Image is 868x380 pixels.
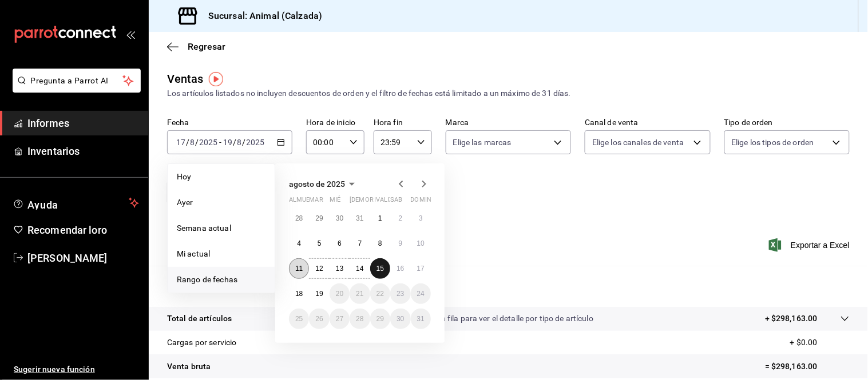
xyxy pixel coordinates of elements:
abbr: jueves [350,196,417,208]
font: agosto de 2025 [289,179,345,189]
font: 20 [336,290,343,298]
font: 2 [398,214,402,222]
font: Mi actual [177,249,210,258]
button: agosto de 2025 [289,177,359,191]
button: 2 de agosto de 2025 [390,208,410,229]
font: / [186,138,189,147]
button: 30 de agosto de 2025 [390,309,410,329]
abbr: 17 de agosto de 2025 [417,265,425,273]
font: almuerzo [289,196,323,203]
button: 24 de agosto de 2025 [411,283,431,304]
button: 4 de agosto de 2025 [289,233,309,254]
abbr: 7 de agosto de 2025 [358,239,362,247]
font: 12 [315,265,323,273]
button: 23 de agosto de 2025 [390,283,410,304]
abbr: 31 de julio de 2025 [356,214,363,222]
font: 18 [295,290,303,298]
abbr: 5 de agosto de 2025 [318,239,322,247]
button: Regresar [167,41,225,52]
font: 10 [417,239,425,247]
font: mié [330,196,340,203]
font: Venta bruta [167,362,211,371]
button: 14 de agosto de 2025 [350,258,370,279]
font: Sugerir nueva función [14,365,95,374]
abbr: viernes [370,196,402,208]
font: dominio [411,196,438,203]
font: 1 [378,214,382,222]
button: 8 de agosto de 2025 [370,233,390,254]
font: Canal de venta [585,118,639,127]
font: + $0.00 [790,338,818,347]
abbr: 3 de agosto de 2025 [419,214,423,222]
button: 3 de agosto de 2025 [411,208,431,229]
font: 19 [315,290,323,298]
font: Los artículos listados no incluyen descuentos de orden y el filtro de fechas está limitado a un m... [167,89,571,98]
button: 11 de agosto de 2025 [289,258,309,279]
button: 16 de agosto de 2025 [390,258,410,279]
abbr: 30 de agosto de 2025 [397,315,404,323]
abbr: 10 de agosto de 2025 [417,239,425,247]
abbr: 20 de agosto de 2025 [336,290,343,298]
input: -- [223,138,233,147]
button: 26 de agosto de 2025 [309,309,329,329]
input: -- [189,138,195,147]
font: Exportar a Excel [791,241,850,250]
font: Elige las marcas [453,138,512,147]
font: 26 [315,315,323,323]
abbr: 18 de agosto de 2025 [295,290,303,298]
font: 28 [295,214,303,222]
button: 7 de agosto de 2025 [350,233,370,254]
font: 17 [417,265,425,273]
font: mar [309,196,323,203]
font: 31 [356,214,363,222]
font: 21 [356,290,363,298]
abbr: 26 de agosto de 2025 [315,315,323,323]
abbr: martes [309,196,323,208]
font: 29 [376,315,384,323]
font: Da clic en la fila para ver el detalle por tipo de artículo [403,314,593,323]
button: 30 de julio de 2025 [330,208,350,229]
font: Elige los tipos de orden [732,138,814,147]
button: 28 de julio de 2025 [289,208,309,229]
abbr: 28 de agosto de 2025 [356,315,363,323]
abbr: domingo [411,196,438,208]
abbr: 16 de agosto de 2025 [397,265,404,273]
abbr: 14 de agosto de 2025 [356,265,363,273]
font: Inventarios [27,145,80,157]
input: ---- [246,138,265,147]
font: 6 [338,239,342,247]
font: 30 [336,214,343,222]
abbr: 8 de agosto de 2025 [378,239,382,247]
font: Ayuda [27,199,58,211]
font: 28 [356,315,363,323]
font: / [243,138,246,147]
font: Semana actual [177,223,231,233]
font: / [233,138,236,147]
input: -- [176,138,186,147]
font: [DEMOGRAPHIC_DATA] [350,196,417,203]
font: 9 [398,239,402,247]
button: 15 de agosto de 2025 [370,258,390,279]
abbr: 12 de agosto de 2025 [315,265,323,273]
font: Total de artículos [167,314,232,323]
font: 15 [376,265,384,273]
button: 18 de agosto de 2025 [289,283,309,304]
abbr: 31 de agosto de 2025 [417,315,425,323]
button: 31 de julio de 2025 [350,208,370,229]
font: 29 [315,214,323,222]
font: Hoy [177,172,191,181]
abbr: 1 de agosto de 2025 [378,214,382,222]
font: 25 [295,315,303,323]
font: - [219,138,221,147]
abbr: 15 de agosto de 2025 [376,265,384,273]
font: Sucursal: Animal (Calzada) [208,10,322,21]
font: 22 [376,290,384,298]
img: Marcador de información sobre herramientas [209,72,223,86]
button: 5 de agosto de 2025 [309,233,329,254]
abbr: 29 de julio de 2025 [315,214,323,222]
button: 20 de agosto de 2025 [330,283,350,304]
abbr: 27 de agosto de 2025 [336,315,343,323]
font: sab [390,196,402,203]
abbr: 28 de julio de 2025 [295,214,303,222]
